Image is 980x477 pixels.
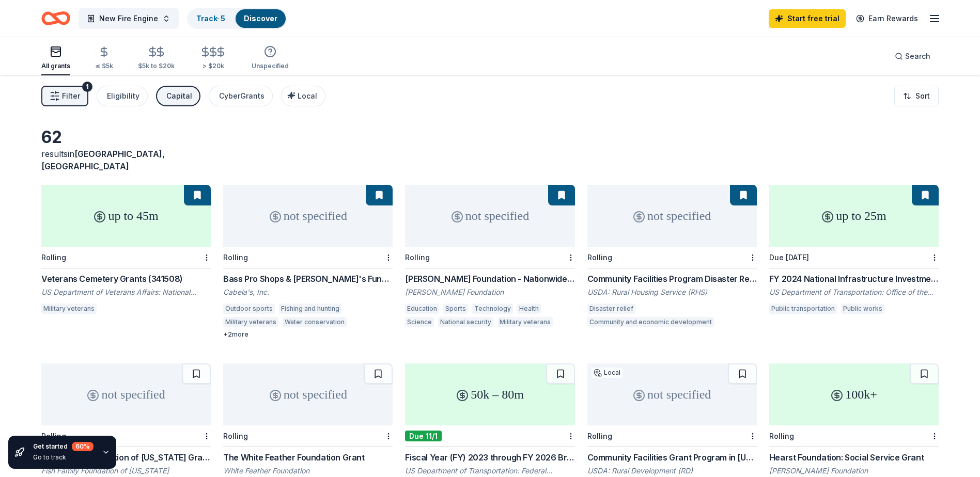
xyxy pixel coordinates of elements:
span: New Fire Engine [99,12,158,25]
div: Go to track [33,453,94,462]
div: Technology [472,304,513,314]
div: not specified [41,363,211,425]
div: 50k – 80m [405,363,574,425]
div: Community Facilities Grant Program in [US_STATE] [587,451,757,464]
div: Cabela's, Inc. [223,287,393,297]
button: Unspecified [252,41,289,75]
a: up to 45mRollingVeterans Cemetery Grants (341508)US Department of Veterans Affairs: National Ceme... [41,185,211,317]
div: ≤ $5k [95,62,113,70]
button: All grants [41,41,70,75]
span: Filter [62,90,80,102]
div: US Department of Transportation: Office of the Secretary (OST) [769,287,939,297]
div: All grants [41,62,70,70]
div: Eligibility [107,90,139,102]
a: not specifiedRollingBass Pro Shops & [PERSON_NAME]'s FundingCabela's, Inc.Outdoor sportsFishing a... [223,185,393,339]
div: FY 2024 National Infrastructure Investments [769,273,939,285]
div: 60 % [72,442,94,451]
a: Track· 5 [196,14,225,23]
div: 100k+ [769,363,939,425]
div: [PERSON_NAME] Foundation [405,287,574,297]
button: $5k to $20k [138,42,175,75]
div: [PERSON_NAME] Foundation [769,466,939,476]
div: + 2 more [223,330,393,339]
button: Track· 5Discover [187,8,287,29]
button: Search [886,46,939,67]
div: Military veterans [41,304,97,314]
div: Military veterans [223,317,278,327]
button: Capital [156,86,200,106]
div: up to 45m [41,185,211,247]
div: not specified [405,185,574,247]
div: Unspecified [252,62,289,70]
div: 62 [41,127,211,148]
div: Community Facilities Program Disaster Repair Grants [587,273,757,285]
button: > $20k [199,42,227,75]
div: Bass Pro Shops & [PERSON_NAME]'s Funding [223,273,393,285]
div: Get started [33,442,94,451]
div: 1 [82,82,92,92]
div: Rolling [587,253,612,262]
button: Eligibility [97,86,148,106]
div: Fiscal Year (FY) 2023 through FY 2026 Bridge Investment Program, Planning and Bridge Project Grants [405,451,574,464]
div: CyberGrants [219,90,265,102]
button: ≤ $5k [95,42,113,75]
div: White Feather Foundation [223,466,393,476]
div: Rolling [587,432,612,440]
div: Due 11/1 [405,431,442,441]
div: Disaster relief [587,304,635,314]
button: Sort [894,86,939,106]
div: not specified [223,363,393,425]
a: not specifiedRolling[PERSON_NAME] Foundation - Nationwide Grants[PERSON_NAME] FoundationEducation... [405,185,574,330]
a: Start free trial [769,9,846,28]
span: in [41,149,165,171]
div: USDA: Rural Development (RD) [587,466,757,476]
div: Health [517,304,541,314]
div: Rolling [405,253,430,262]
div: Hearst Foundation: Social Service Grant [769,451,939,464]
div: US Department of Veterans Affairs: National Cemetery System [41,287,211,297]
span: Search [905,50,930,62]
span: Local [298,91,317,100]
a: not specifiedRollingCommunity Facilities Program Disaster Repair GrantsUSDA: Rural Housing Servic... [587,185,757,330]
div: Sports [443,304,468,314]
a: Earn Rewards [850,9,924,28]
div: Rolling [223,253,248,262]
div: Local [592,368,623,378]
button: Filter1 [41,86,88,106]
div: National security [438,317,493,327]
div: Veterans Cemetery Grants (341508) [41,273,211,285]
div: > $20k [199,62,227,70]
a: Home [41,6,70,30]
div: Public works [841,304,884,314]
div: not specified [223,185,393,247]
div: results [41,148,211,172]
div: Science [405,317,434,327]
div: Water conservation [283,317,347,327]
div: Capital [166,90,192,102]
a: up to 25mDue [DATE]FY 2024 National Infrastructure InvestmentsUS Department of Transportation: Of... [769,185,939,317]
span: Sort [915,90,930,102]
button: Local [281,86,325,106]
div: Due [DATE] [769,253,809,262]
div: Rolling [769,432,794,440]
div: US Department of Transportation: Federal Highway Administration (FHWA) [405,466,574,476]
span: [GEOGRAPHIC_DATA], [GEOGRAPHIC_DATA] [41,149,165,171]
div: Public transportation [769,304,837,314]
button: CyberGrants [209,86,273,106]
a: Discover [244,14,277,23]
div: Fishing and hunting [279,304,341,314]
div: Community and economic development [587,317,714,327]
div: Rolling [41,253,66,262]
div: not specified [587,185,757,247]
div: Education [405,304,439,314]
div: not specified [587,363,757,425]
div: Outdoor sports [223,304,275,314]
div: The White Feather Foundation Grant [223,451,393,464]
div: Military veterans [497,317,553,327]
div: USDA: Rural Housing Service (RHS) [587,287,757,297]
div: [PERSON_NAME] Foundation - Nationwide Grants [405,273,574,285]
div: Rolling [223,432,248,440]
button: New Fire Engine [79,8,179,29]
div: $5k to $20k [138,62,175,70]
div: up to 25m [769,185,939,247]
